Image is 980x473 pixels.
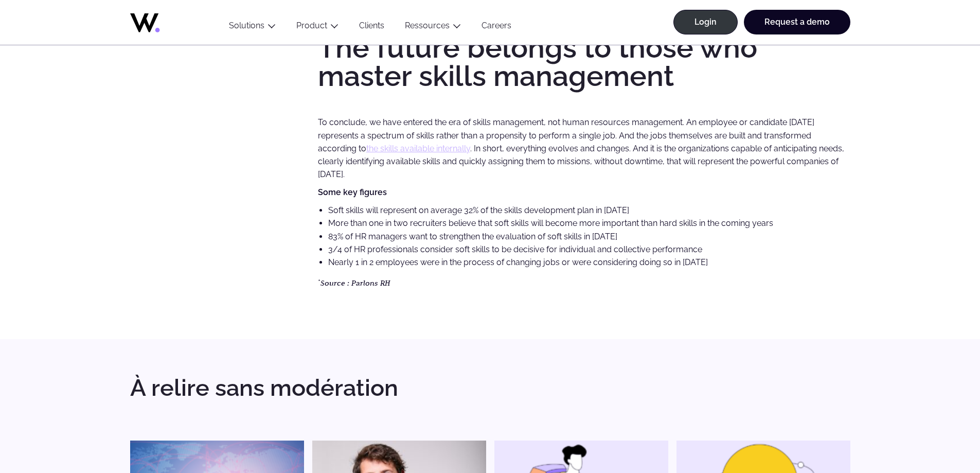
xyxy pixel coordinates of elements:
[130,376,850,399] h3: À relire sans modération
[328,217,850,230] li: More than one in two recruiters believe that soft skills will become more important than hard ski...
[328,243,850,256] li: 3/4 of HR professionals consider soft skills to be decisive for individual and collective perform...
[328,256,850,269] li: Nearly 1 in 2 employees were in the process of changing jobs or were considering doing so in [DATE]
[328,204,850,217] li: Soft skills will represent on average 32% of the skills development plan in [DATE]
[366,144,470,153] a: the skills available internally
[219,21,286,34] button: Solutions
[471,21,522,34] a: Careers
[296,21,327,30] a: Product
[320,278,390,288] em: Source : Parlons RH
[673,10,738,34] a: Login
[318,187,387,197] strong: Some key figures
[328,230,850,243] li: 83% of HR managers want to strengthen the evaluation of soft skills in [DATE]
[349,21,395,34] a: Clients
[318,116,845,181] p: To conclude, we have entered the era of skills management, not human resources management. An emp...
[405,21,450,30] a: Ressources
[744,10,850,34] a: Request a demo
[395,21,471,34] button: Ressources
[912,405,966,459] iframe: Chatbot
[318,31,757,93] strong: The future belongs to those who master skills management
[286,21,349,34] button: Product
